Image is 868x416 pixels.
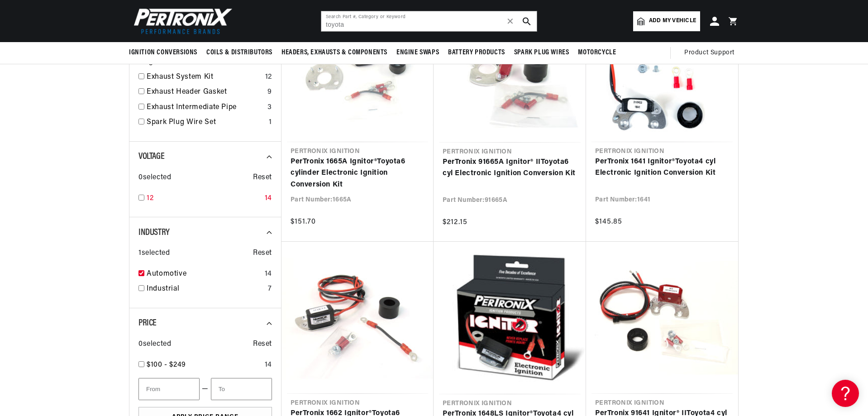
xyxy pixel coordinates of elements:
input: From [138,378,200,400]
input: To [211,378,272,400]
span: 0 selected [138,172,171,184]
span: Spark Plug Wires [514,48,569,57]
summary: Coils & Distributors [202,42,277,63]
summary: Product Support [684,42,739,64]
span: Add my vehicle [649,17,696,25]
span: 0 selected [138,339,171,350]
span: Industry [138,228,170,237]
a: Exhaust Intermediate Pipe [147,102,264,114]
summary: Engine Swaps [392,42,444,63]
div: 7 [268,283,272,295]
summary: Ignition Conversions [129,42,202,63]
span: Engine Swaps [396,48,439,57]
span: — [202,383,209,395]
span: Price [138,319,157,328]
div: 1 [269,117,272,129]
summary: Headers, Exhausts & Components [277,42,392,63]
span: Headers, Exhausts & Components [281,48,387,57]
div: 14 [265,268,272,280]
span: Battery Products [448,48,505,57]
div: 14 [265,193,272,205]
a: PerTronix 91665A Ignitor® IIToyota6 cyl Electronic Ignition Conversion Kit [443,157,577,180]
img: Pertronix [129,5,233,37]
div: 12 [265,72,272,83]
span: Motorcycle [578,48,616,57]
div: 9 [267,86,272,98]
a: 12 [147,193,261,205]
a: Exhaust System Kit [147,72,262,83]
span: Reset [253,172,272,184]
a: Exhaust Header Gasket [147,86,264,98]
span: Voltage [138,152,164,161]
a: Add my vehicle [633,11,700,31]
span: Product Support [684,48,734,58]
span: Reset [253,339,272,350]
span: Ignition Conversions [129,48,197,57]
summary: Motorcycle [573,42,620,63]
input: Search Part #, Category or Keyword [321,11,537,31]
span: 1 selected [138,248,170,259]
button: search button [517,11,537,31]
a: PerTronix 1641 Ignitor®Toyota4 cyl Electronic Ignition Conversion Kit [595,156,729,179]
a: Spark Plug Wire Set [147,117,265,129]
a: Automotive [147,268,261,280]
span: Coils & Distributors [206,48,272,57]
span: Reset [253,248,272,259]
a: Industrial [147,283,264,295]
summary: Spark Plug Wires [510,42,574,63]
div: 14 [265,359,272,371]
span: $100 - $249 [147,361,186,368]
a: PerTronix 1665A Ignitor®Toyota6 cylinder Electronic Ignition Conversion Kit [291,156,424,191]
div: 3 [267,102,272,114]
summary: Battery Products [444,42,510,63]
